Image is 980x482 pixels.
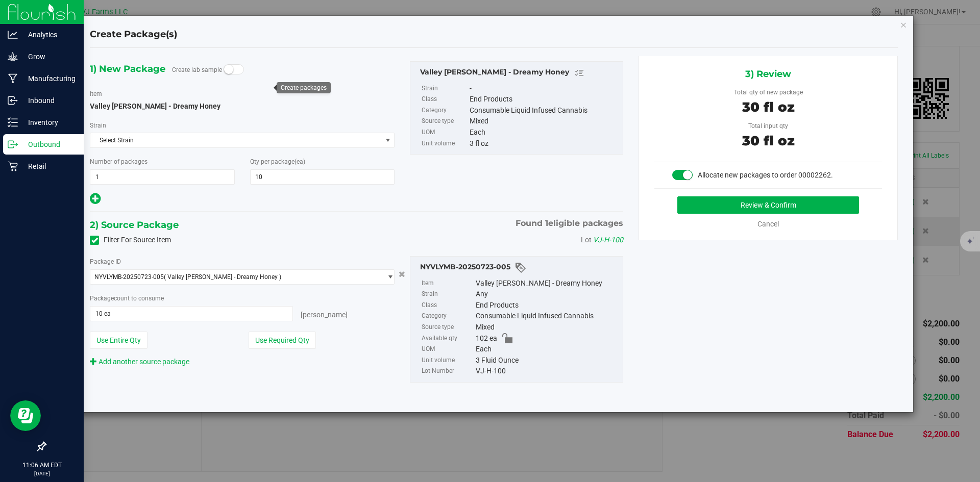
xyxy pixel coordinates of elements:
label: Source type [422,116,468,127]
p: [DATE] [5,470,79,477]
label: Item [422,278,474,289]
label: Class [422,300,474,311]
span: Lot [581,236,592,244]
label: Strain [422,289,474,300]
div: Mixed [476,322,618,333]
span: select [381,133,394,147]
label: Unit volume [422,355,474,366]
span: 2) Source Package [90,217,179,233]
p: 11:06 AM EDT [5,461,79,470]
button: Cancel button [396,267,408,282]
span: Package ID [90,258,121,265]
span: Number of packages [90,158,148,165]
div: End Products [470,94,618,105]
div: Each [470,127,618,138]
div: 3 fl oz [470,138,618,149]
input: 10 ea [90,307,292,321]
div: NYVLYMB-20250723-005 [420,262,618,274]
span: 30 fl oz [742,133,795,149]
p: Inbound [18,94,79,107]
inline-svg: Analytics [8,30,18,40]
input: 10 [251,170,395,184]
inline-svg: Retail [8,161,18,171]
span: select [381,270,394,284]
button: Use Entire Qty [90,332,148,349]
span: Package to consume [90,295,164,302]
div: Each [476,344,618,355]
h4: Create Package(s) [90,28,177,41]
label: UOM [422,344,474,355]
p: Manufacturing [18,72,79,85]
inline-svg: Inventory [8,117,18,128]
span: 1) New Package [90,61,165,77]
span: VJ-H-100 [593,236,623,244]
inline-svg: Outbound [8,139,18,149]
label: Strain [90,121,106,130]
div: - [470,83,618,94]
span: Allocate new packages to order 00002262. [698,171,833,179]
button: Use Required Qty [249,332,316,349]
span: Total input qty [748,122,788,130]
span: Qty per package [250,158,305,165]
span: ( Valley [PERSON_NAME] - Dreamy Honey ) [164,273,281,281]
div: Consumable Liquid Infused Cannabis [470,105,618,116]
label: Category [422,311,474,322]
span: 3) Review [745,66,791,82]
span: [PERSON_NAME] [301,311,348,319]
iframe: Resource center [10,400,41,431]
inline-svg: Grow [8,52,18,62]
label: Class [422,94,468,105]
label: UOM [422,127,468,138]
span: 1 [545,218,548,228]
span: Select Strain [90,133,381,147]
div: 3 Fluid Ounce [476,355,618,366]
div: Valley [PERSON_NAME] - Dreamy Honey [476,278,618,289]
button: Review & Confirm [677,196,859,214]
label: Item [90,89,102,98]
inline-svg: Manufacturing [8,73,18,84]
span: Total qty of new package [734,89,803,96]
span: count [114,295,130,302]
a: Add another source package [90,358,189,366]
a: Cancel [757,220,779,228]
label: Unit volume [422,138,468,149]
div: Create packages [281,84,327,91]
label: Category [422,105,468,116]
div: Any [476,289,618,300]
div: Mixed [470,116,618,127]
label: Lot Number [422,366,474,377]
p: Analytics [18,29,79,41]
div: Consumable Liquid Infused Cannabis [476,311,618,322]
span: (ea) [295,158,305,165]
inline-svg: Inbound [8,95,18,106]
label: Filter For Source Item [90,235,171,245]
p: Outbound [18,138,79,150]
input: 1 [90,170,234,184]
p: Grow [18,50,79,63]
label: Source type [422,322,474,333]
span: Found eligible packages [516,217,623,230]
label: Create lab sample [172,62,222,78]
p: Inventory [18,116,79,129]
span: NYVLYMB-20250723-005 [94,273,164,281]
p: Retail [18,160,79,172]
div: End Products [476,300,618,311]
span: 102 ea [476,333,497,344]
label: Strain [422,83,468,94]
span: Valley [PERSON_NAME] - Dreamy Honey [90,102,220,110]
div: VJ-H-100 [476,366,618,377]
span: Add new output [90,196,101,205]
label: Available qty [422,333,474,344]
div: Valley Jane - Dreamy Honey [420,67,618,79]
span: 30 fl oz [742,99,795,115]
